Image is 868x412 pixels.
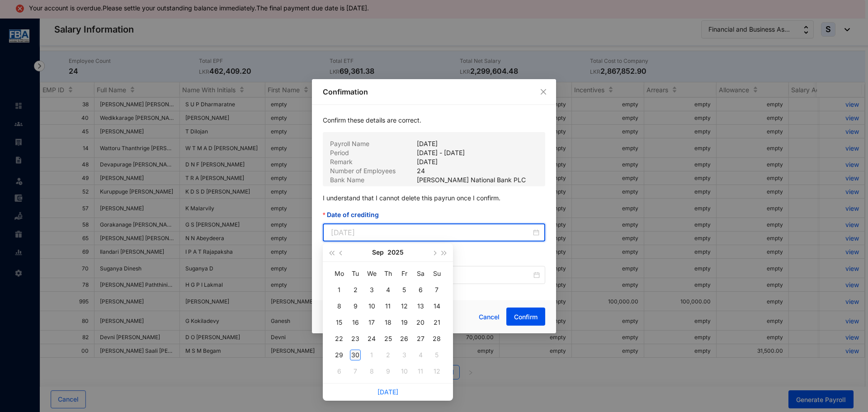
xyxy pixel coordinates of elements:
[431,284,442,295] div: 7
[431,350,442,360] div: 5
[431,317,442,328] div: 21
[538,87,548,97] button: Close
[334,366,344,377] div: 6
[506,308,545,326] button: Confirm
[334,301,344,312] div: 8
[347,363,363,379] td: 2025-10-07
[429,363,445,379] td: 2025-10-12
[429,314,445,331] td: 2025-09-21
[399,350,410,360] div: 3
[396,298,412,314] td: 2025-09-12
[429,265,445,282] th: Su
[331,347,347,363] td: 2025-09-29
[412,282,429,298] td: 2025-09-06
[387,243,404,261] button: 2025
[366,317,377,328] div: 17
[363,363,380,379] td: 2025-10-08
[372,243,384,261] button: Sep
[399,366,410,377] div: 10
[334,284,344,295] div: 1
[347,298,363,314] td: 2025-09-09
[366,350,377,360] div: 1
[331,227,531,238] input: Date of crediting
[331,298,347,314] td: 2025-09-08
[417,157,438,166] p: [DATE]
[323,186,545,210] p: I understand that I cannot delete this payrun once I confirm.
[347,265,363,282] th: Tu
[323,210,385,220] label: Date of crediting
[382,317,393,328] div: 18
[363,314,380,331] td: 2025-09-17
[380,298,396,314] td: 2025-09-11
[330,166,417,175] p: Number of Employees
[380,347,396,363] td: 2025-10-02
[415,350,426,360] div: 4
[396,347,412,363] td: 2025-10-03
[417,139,438,148] p: [DATE]
[347,314,363,331] td: 2025-09-16
[429,347,445,363] td: 2025-10-05
[399,317,410,328] div: 19
[415,366,426,377] div: 11
[330,157,417,166] p: Remark
[412,298,429,314] td: 2025-09-13
[347,347,363,363] td: 2025-09-30
[399,301,410,312] div: 12
[347,282,363,298] td: 2025-09-02
[514,313,538,322] span: Confirm
[417,166,425,175] p: 24
[382,333,393,344] div: 25
[415,284,426,295] div: 6
[429,282,445,298] td: 2025-09-07
[396,265,412,282] th: Fr
[431,301,442,312] div: 14
[396,282,412,298] td: 2025-09-05
[540,88,547,95] span: close
[479,312,500,322] span: Cancel
[429,331,445,347] td: 2025-09-28
[380,282,396,298] td: 2025-09-04
[334,333,344,344] div: 22
[331,363,347,379] td: 2025-10-06
[330,139,417,148] p: Payroll Name
[350,366,361,377] div: 7
[366,366,377,377] div: 8
[399,333,410,344] div: 26
[363,331,380,347] td: 2025-09-24
[380,314,396,331] td: 2025-09-18
[431,366,442,377] div: 12
[334,317,344,328] div: 15
[331,265,347,282] th: Mo
[415,301,426,312] div: 13
[377,388,398,396] a: [DATE]
[350,333,361,344] div: 23
[347,331,363,347] td: 2025-09-23
[412,331,429,347] td: 2025-09-27
[399,284,410,295] div: 5
[330,148,417,157] p: Period
[350,317,361,328] div: 16
[382,301,393,312] div: 11
[366,333,377,344] div: 24
[350,301,361,312] div: 9
[366,284,377,295] div: 3
[363,347,380,363] td: 2025-10-01
[382,366,393,377] div: 9
[331,314,347,331] td: 2025-09-15
[396,363,412,379] td: 2025-10-10
[415,317,426,328] div: 20
[472,308,506,326] button: Cancel
[412,314,429,331] td: 2025-09-20
[330,175,417,185] p: Bank Name
[363,298,380,314] td: 2025-09-10
[331,331,347,347] td: 2025-09-22
[417,175,526,185] p: [PERSON_NAME] National Bank PLC
[380,363,396,379] td: 2025-10-09
[350,284,361,295] div: 2
[415,333,426,344] div: 27
[331,282,347,298] td: 2025-09-01
[366,301,377,312] div: 10
[396,314,412,331] td: 2025-09-19
[431,333,442,344] div: 28
[429,298,445,314] td: 2025-09-14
